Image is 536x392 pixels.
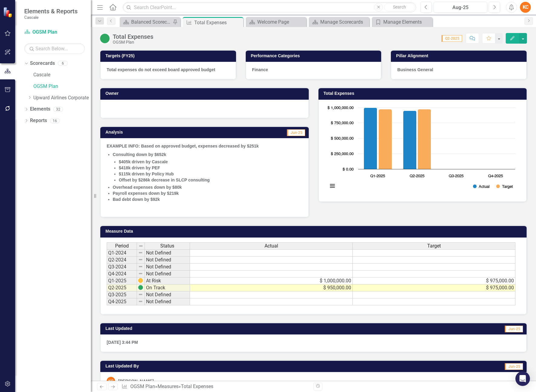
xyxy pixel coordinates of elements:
img: 8DAGhfEEPCf229AAAAAElFTkSuQmCC [138,257,143,262]
a: OGSM Plan [33,83,91,90]
td: Q4-2024 [107,271,137,277]
div: 6 [58,61,68,66]
td: Q1-2024 [107,249,137,257]
img: weGODBwKfdmlgAAAABJRU5ErkJggg== [138,278,143,283]
span: Status [160,243,174,249]
img: QkKB0IfCXeK0gPJfCQOWBhBBwDAAfgSCwAAByDoAAA4AEEHAMABCDoAAA5A0AEAcACCDgCAAxB0AAAc4H8BkyTtuwPtCs4AAA... [138,285,143,290]
img: ClearPoint Strategy [3,7,14,18]
div: 16 [50,118,60,123]
img: 8DAGhfEEPCf229AAAAAElFTkSuQmCC [138,292,143,297]
td: Not Defined [145,291,190,298]
span: Target [427,243,441,249]
div: Open Intercom Messenger [515,371,530,386]
td: Not Defined [145,257,190,264]
td: Q3-2024 [107,264,137,271]
td: Not Defined [145,264,190,271]
td: Q2-2024 [107,257,137,264]
a: Upward Airlines Corporate [33,95,91,101]
img: 8DAGhfEEPCf229AAAAAElFTkSuQmCC [138,271,143,276]
input: Search Below... [24,43,85,54]
img: 8DAGhfEEPCf229AAAAAElFTkSuQmCC [138,299,143,304]
img: 8DAGhfEEPCf229AAAAAElFTkSuQmCC [138,264,143,269]
a: OGSM Plan [24,29,85,36]
span: Period [115,243,129,249]
td: Q4-2025 [107,298,137,305]
a: Reports [30,117,47,124]
a: Elements [30,106,50,113]
a: Cascale [33,71,91,78]
td: Not Defined [145,298,190,305]
td: On Track [145,284,190,291]
td: Q2-2025 [107,284,137,291]
img: 8DAGhfEEPCf229AAAAAElFTkSuQmCC [138,250,143,255]
td: Not Defined [145,271,190,277]
td: Q1-2025 [107,277,137,284]
a: Scorecards [30,60,55,67]
td: Not Defined [145,249,190,257]
td: At Risk [145,277,190,284]
small: Cascale [24,15,78,20]
span: Actual [265,243,278,249]
img: 8DAGhfEEPCf229AAAAAElFTkSuQmCC [138,244,143,248]
td: Q3-2025 [107,291,137,298]
span: Elements & Reports [24,8,78,15]
div: 32 [53,107,63,112]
